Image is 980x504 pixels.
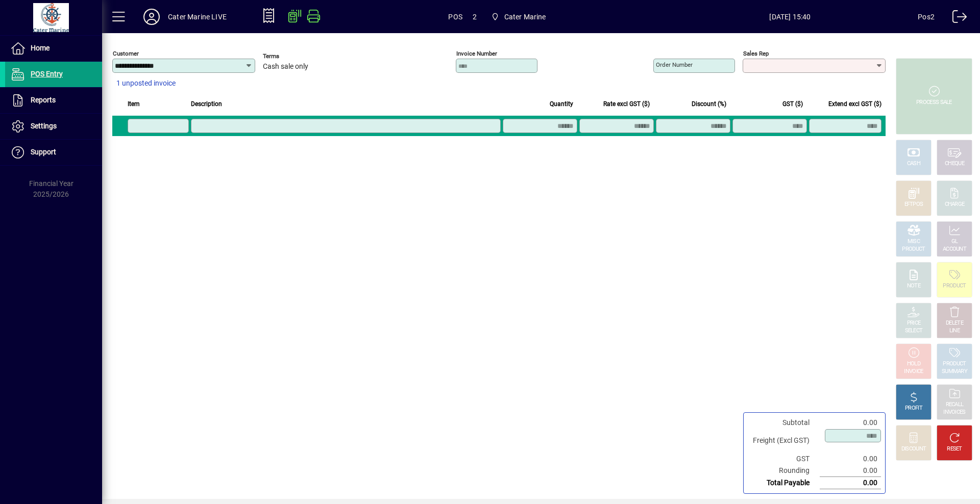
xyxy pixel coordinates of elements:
span: POS [448,9,462,25]
span: Cater Marine [504,9,546,25]
span: GST ($) [782,98,803,110]
div: CHARGE [945,201,965,208]
button: 1 unposted invoice [112,74,180,93]
div: Pos2 [918,9,935,25]
span: Reports [31,96,56,104]
span: Description [191,98,222,110]
span: Quantity [550,98,573,110]
div: RESET [947,445,962,453]
div: PRODUCT [943,360,966,368]
span: 1 unposted invoice [116,78,176,89]
div: MISC [908,238,920,246]
mat-label: Order number [656,61,693,68]
a: Home [5,36,102,61]
button: Profile [135,8,168,26]
td: 0.00 [820,417,881,429]
td: Freight (Excl GST) [748,429,820,453]
span: POS Entry [31,70,63,78]
a: Support [5,140,102,165]
span: Home [31,44,50,52]
span: Extend excl GST ($) [828,98,881,110]
div: PROFIT [905,405,922,412]
td: Rounding [748,465,820,477]
div: NOTE [907,282,920,290]
mat-label: Sales rep [743,50,769,57]
div: LINE [949,327,960,335]
div: PRICE [907,320,921,327]
div: INVOICE [904,368,923,376]
a: Settings [5,114,102,139]
div: DELETE [946,320,963,327]
span: 2 [473,9,477,25]
mat-label: Customer [113,50,139,57]
a: Logout [945,2,967,35]
div: DISCOUNT [901,445,926,453]
a: Reports [5,88,102,113]
div: HOLD [907,360,920,368]
span: Rate excl GST ($) [603,98,650,110]
td: 0.00 [820,477,881,489]
span: Support [31,148,56,156]
div: EFTPOS [904,201,923,208]
div: ACCOUNT [943,246,966,253]
div: RECALL [946,401,964,409]
div: PRODUCT [902,246,925,253]
div: SUMMARY [942,368,967,376]
div: CASH [907,160,920,168]
td: Subtotal [748,417,820,429]
td: 0.00 [820,465,881,477]
div: CHEQUE [945,160,964,168]
div: INVOICES [943,409,965,416]
td: GST [748,453,820,465]
span: Discount (%) [692,98,726,110]
span: Settings [31,122,57,130]
mat-label: Invoice number [456,50,497,57]
span: Item [128,98,140,110]
div: PROCESS SALE [916,99,952,107]
div: SELECT [905,327,923,335]
span: Cash sale only [263,63,308,71]
span: Cater Marine [487,8,550,26]
div: GL [951,238,958,246]
div: PRODUCT [943,282,966,290]
div: Cater Marine LIVE [168,9,227,25]
span: Terms [263,53,324,60]
td: Total Payable [748,477,820,489]
span: [DATE] 15:40 [663,9,918,25]
td: 0.00 [820,453,881,465]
